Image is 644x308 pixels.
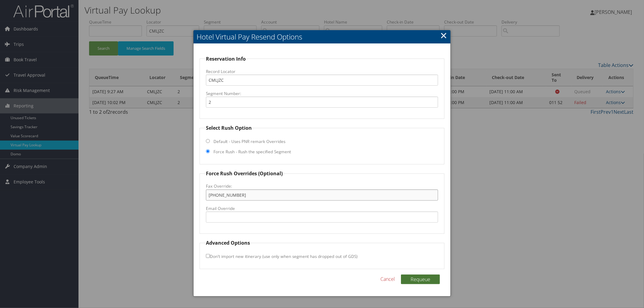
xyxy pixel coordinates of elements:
[401,275,440,284] button: Requeue
[206,90,438,97] label: Segment Number:
[206,183,438,189] label: Fax Override:
[205,124,253,132] legend: Select Rush Option
[213,149,291,155] label: Force Rush - Rush the specified Segment
[206,68,438,75] label: Record Locator
[205,239,251,246] legend: Advanced Options
[194,30,450,43] h2: Hotel Virtual Pay Resend Options
[206,205,438,211] label: Email Override
[206,254,210,258] input: Don't import new itinerary (use only when segment has dropped out of GDS)
[380,275,395,283] a: Cancel
[440,29,447,41] a: Close
[213,138,285,144] label: Default - Uses PNR remark Overrides
[205,170,284,177] legend: Force Rush Overrides (Optional)
[205,55,247,62] legend: Reservation Info
[206,251,357,262] label: Don't import new itinerary (use only when segment has dropped out of GDS)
